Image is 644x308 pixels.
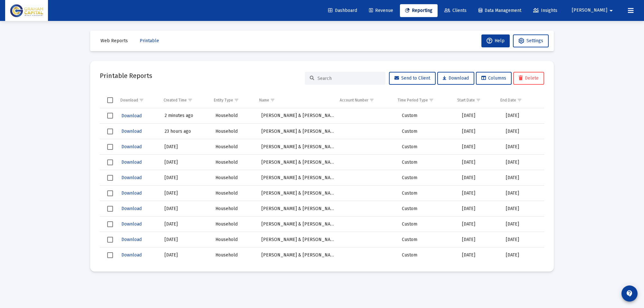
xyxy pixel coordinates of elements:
[501,232,544,247] td: [DATE]
[214,98,233,103] div: Entity Type
[160,247,211,263] td: [DATE]
[496,92,538,108] td: Column End Date
[257,155,338,170] td: [PERSON_NAME] & [PERSON_NAME] Household
[481,34,510,47] button: Help
[121,237,142,242] span: Download
[400,4,438,17] a: Reporting
[160,139,211,155] td: [DATE]
[257,124,338,139] td: [PERSON_NAME] & [PERSON_NAME] Household
[121,127,142,136] button: Download
[317,76,381,81] input: Search
[121,250,142,260] button: Download
[405,8,432,13] span: Reporting
[257,247,338,263] td: [PERSON_NAME] & [PERSON_NAME] Household
[121,129,142,134] span: Download
[397,139,458,155] td: Custom
[257,170,338,186] td: [PERSON_NAME] & [PERSON_NAME] Household
[517,98,522,102] span: Show filter options for column 'End Date'
[397,155,458,170] td: Custom
[335,92,393,108] td: Column Account Number
[501,108,544,124] td: [DATE]
[160,217,211,232] td: [DATE]
[389,72,436,85] button: Send to Client
[501,247,544,263] td: [DATE]
[328,8,357,13] span: Dashboard
[107,144,113,150] div: Select row
[100,92,544,262] div: Data grid
[107,252,113,258] div: Select row
[369,98,374,102] span: Show filter options for column 'Account Number'
[364,4,398,17] a: Revenue
[255,92,335,108] td: Column Name
[116,92,159,108] td: Column Download
[458,139,501,155] td: [DATE]
[121,252,142,258] span: Download
[211,201,257,217] td: Household
[513,34,549,47] button: Settings
[211,124,257,139] td: Household
[100,71,152,81] h2: Printable Reports
[121,144,142,149] span: Download
[121,173,142,182] button: Download
[501,217,544,232] td: [DATE]
[159,92,209,108] td: Column Created Time
[429,98,434,102] span: Show filter options for column 'Time Period Type'
[458,232,501,247] td: [DATE]
[257,186,338,201] td: [PERSON_NAME] & [PERSON_NAME] Household
[501,124,544,139] td: [DATE]
[211,247,257,263] td: Household
[121,113,142,119] span: Download
[323,4,362,17] a: Dashboard
[139,98,144,102] span: Show filter options for column 'Download'
[107,190,113,196] div: Select row
[397,217,458,232] td: Custom
[457,98,475,103] div: Start Date
[107,175,113,181] div: Select row
[526,38,543,43] span: Settings
[160,232,211,247] td: [DATE]
[270,98,275,102] span: Show filter options for column 'Name'
[211,232,257,247] td: Household
[121,219,142,229] button: Download
[107,129,113,134] div: Select row
[476,98,481,102] span: Show filter options for column 'Start Date'
[519,75,539,81] span: Delete
[257,108,338,124] td: [PERSON_NAME] & [PERSON_NAME] Household
[437,72,474,85] button: Download
[121,175,142,180] span: Download
[500,98,516,103] div: End Date
[257,139,338,155] td: [PERSON_NAME] & [PERSON_NAME] Household
[397,232,458,247] td: Custom
[458,124,501,139] td: [DATE]
[458,108,501,124] td: [DATE]
[211,217,257,232] td: Household
[121,206,142,211] span: Download
[211,108,257,124] td: Household
[478,8,521,13] span: Data Management
[259,98,269,103] div: Name
[501,186,544,201] td: [DATE]
[121,142,142,151] button: Download
[121,111,142,120] button: Download
[397,247,458,263] td: Custom
[397,186,458,201] td: Custom
[121,221,142,227] span: Download
[481,75,506,81] span: Columns
[121,188,142,198] button: Download
[444,8,467,13] span: Clients
[121,159,142,165] span: Download
[257,201,338,217] td: [PERSON_NAME] & [PERSON_NAME] Household
[121,158,142,167] button: Download
[107,97,113,103] div: Select all
[501,155,544,170] td: [DATE]
[234,98,239,102] span: Show filter options for column 'Entity Type'
[160,186,211,201] td: [DATE]
[473,4,526,17] a: Data Management
[160,201,211,217] td: [DATE]
[211,155,257,170] td: Household
[501,139,544,155] td: [DATE]
[107,206,113,212] div: Select row
[160,170,211,186] td: [DATE]
[397,201,458,217] td: Custom
[607,4,615,17] mat-icon: arrow_drop_down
